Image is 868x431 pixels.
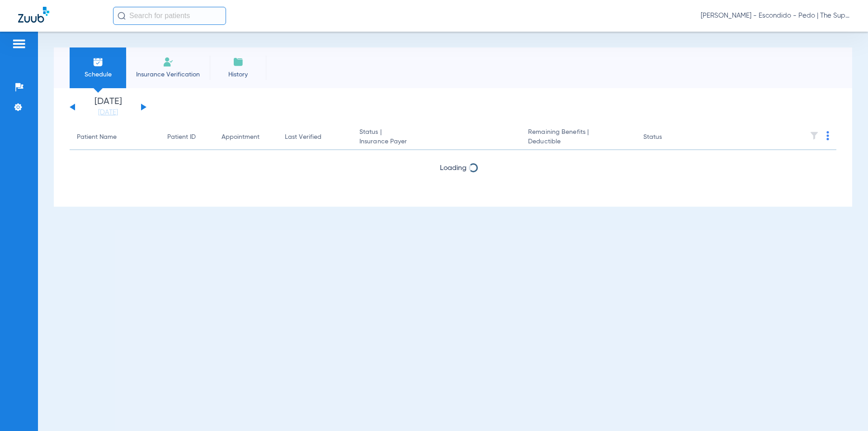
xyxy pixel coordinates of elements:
[118,12,126,20] img: Search Icon
[163,57,174,67] img: Manual Insurance Verification
[76,70,119,79] span: Schedule
[359,137,514,147] span: Insurance Payer
[222,133,259,142] div: Appointment
[826,131,829,140] img: group-dot-blue.svg
[233,57,244,67] img: History
[12,38,26,49] img: hamburger-icon
[528,137,628,147] span: Deductible
[701,11,850,20] span: [PERSON_NAME] - Escondido - Pedo | The Super Dentists
[167,133,196,142] div: Patient ID
[521,125,636,150] th: Remaining Benefits |
[133,70,203,79] span: Insurance Verification
[222,133,270,142] div: Appointment
[77,133,153,142] div: Patient Name
[81,97,135,117] li: [DATE]
[352,125,521,150] th: Status |
[440,165,467,172] span: Loading
[77,133,117,142] div: Patient Name
[113,7,226,25] input: Search for patients
[93,57,104,67] img: Schedule
[285,133,345,142] div: Last Verified
[810,131,819,140] img: filter.svg
[285,133,321,142] div: Last Verified
[636,125,697,150] th: Status
[167,133,207,142] div: Patient ID
[18,7,49,23] img: Zuub Logo
[217,70,259,79] span: History
[81,108,135,117] a: [DATE]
